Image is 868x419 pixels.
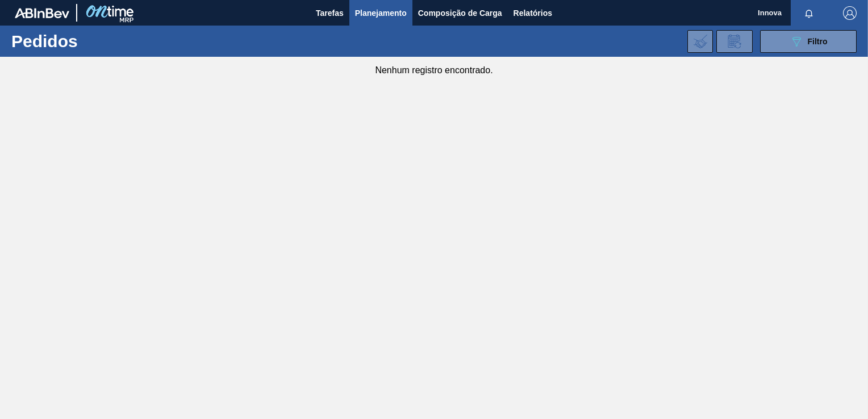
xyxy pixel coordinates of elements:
span: Planejamento [355,6,407,20]
span: Tarefas [316,6,344,20]
span: Filtro [808,37,828,46]
span: Relatórios [514,6,552,20]
button: Notificações [791,5,827,21]
img: Logout [843,6,857,20]
button: Filtro [760,30,857,53]
div: Importar Negociações dos Pedidos [687,30,713,53]
img: TNhmsLtSVTkK8tSr43FrP2fwEKptu5GPRR3wAAAABJRU5ErkJggg== [15,8,69,18]
span: Composição de Carga [418,6,502,20]
h1: Pedidos [11,35,174,48]
div: Solicitação de Revisão de Pedidos [716,30,753,53]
